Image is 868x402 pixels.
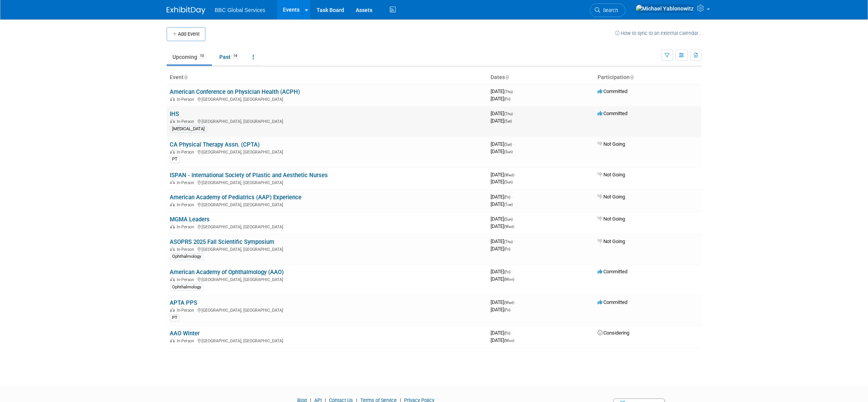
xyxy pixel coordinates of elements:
img: In-Person Event [170,97,175,101]
span: [DATE] [491,307,510,312]
th: Event [167,71,487,84]
span: - [511,194,513,200]
span: [DATE] [491,194,513,200]
div: Ophthalmology [170,284,203,291]
span: (Sun) [504,180,513,184]
span: (Sun) [504,217,513,221]
span: [DATE] [491,96,510,102]
div: [GEOGRAPHIC_DATA], [GEOGRAPHIC_DATA] [170,276,484,282]
a: AAO Winter [170,330,200,337]
span: In-Person [177,224,196,229]
button: Add Event [167,27,205,41]
span: [DATE] [491,148,513,154]
span: (Fri) [504,331,510,335]
div: PT [170,314,180,321]
span: 14 [231,53,239,59]
span: (Fri) [504,195,510,199]
a: Upcoming10 [167,50,212,64]
span: [DATE] [491,337,514,343]
span: (Sat) [504,142,512,147]
div: [GEOGRAPHIC_DATA], [GEOGRAPHIC_DATA] [170,337,484,343]
span: Committed [598,88,627,94]
div: [MEDICAL_DATA] [170,126,207,133]
span: (Fri) [504,308,510,312]
span: [DATE] [491,88,515,94]
span: In-Person [177,202,196,207]
span: In-Person [177,277,196,282]
span: - [511,330,513,336]
a: IHS [170,110,179,117]
span: [DATE] [491,276,514,282]
span: (Wed) [504,173,514,177]
span: [DATE] [491,246,510,252]
a: Past14 [214,50,245,64]
img: In-Person Event [170,277,175,281]
div: [GEOGRAPHIC_DATA], [GEOGRAPHIC_DATA] [170,179,484,185]
img: In-Person Event [170,119,175,123]
span: In-Person [177,180,196,185]
img: In-Person Event [170,202,175,206]
div: [GEOGRAPHIC_DATA], [GEOGRAPHIC_DATA] [170,148,484,155]
span: BBC Global Services [215,7,265,13]
img: In-Person Event [170,338,175,342]
span: (Sun) [504,150,513,154]
span: Considering [598,330,629,336]
span: - [513,141,514,147]
span: (Sat) [504,119,512,123]
span: [DATE] [491,172,517,178]
span: - [514,110,515,116]
span: 10 [198,53,206,59]
span: In-Person [177,247,196,252]
div: [GEOGRAPHIC_DATA], [GEOGRAPHIC_DATA] [170,246,484,252]
a: Sort by Start Date [505,74,509,80]
span: [DATE] [491,201,513,207]
span: Committed [598,110,627,116]
span: Committed [598,269,627,274]
span: Not Going [598,194,625,200]
span: - [514,88,515,94]
a: APTA PPS [170,299,197,306]
span: Not Going [598,172,625,178]
a: American Academy of Pediatrics (AAP) Experience [170,194,301,201]
span: - [515,299,517,305]
span: - [514,216,515,222]
span: (Thu) [504,240,513,244]
a: Sort by Participation Type [630,74,634,80]
span: - [514,238,515,244]
span: (Wed) [504,224,514,229]
img: In-Person Event [170,224,175,228]
th: Dates [487,71,594,84]
div: Ophthalmology [170,253,203,260]
span: (Fri) [504,270,510,274]
span: (Tue) [504,202,513,207]
span: [DATE] [491,216,515,222]
img: In-Person Event [170,180,175,184]
span: (Mon) [504,338,514,343]
div: [GEOGRAPHIC_DATA], [GEOGRAPHIC_DATA] [170,96,484,102]
a: CA Physical Therapy Assn. (CPTA) [170,141,260,148]
span: In-Person [177,150,196,155]
span: [DATE] [491,110,515,116]
div: [GEOGRAPHIC_DATA], [GEOGRAPHIC_DATA] [170,307,484,313]
a: ISPAN - International Society of Plastic and Aesthetic Nurses [170,172,328,179]
span: (Fri) [504,97,510,101]
span: Not Going [598,141,625,147]
span: (Mon) [504,277,514,281]
div: [GEOGRAPHIC_DATA], [GEOGRAPHIC_DATA] [170,118,484,124]
th: Participation [594,71,701,84]
span: In-Person [177,97,196,102]
span: In-Person [177,338,196,343]
span: [DATE] [491,118,512,124]
div: [GEOGRAPHIC_DATA], [GEOGRAPHIC_DATA] [170,223,484,229]
span: [DATE] [491,223,514,229]
img: Michael Yablonowitz [635,4,694,13]
img: In-Person Event [170,150,175,154]
img: In-Person Event [170,247,175,251]
span: [DATE] [491,299,517,305]
span: - [511,269,513,274]
span: [DATE] [491,141,514,147]
span: [DATE] [491,269,513,274]
span: Committed [598,299,627,305]
a: Sort by Event Name [184,74,188,80]
img: ExhibitDay [167,7,205,14]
